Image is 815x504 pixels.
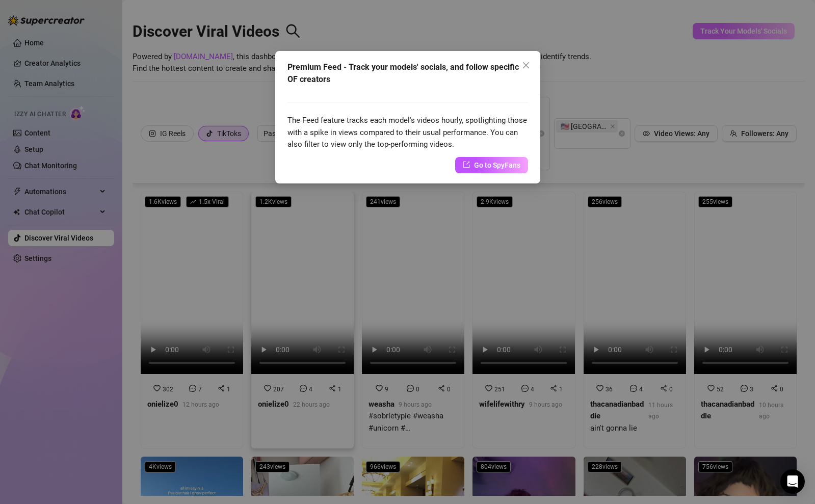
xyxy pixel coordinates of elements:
span: close [522,61,530,69]
div: Open Intercom Messenger [780,469,805,494]
span: Close [518,61,534,69]
span: The Feed feature tracks each model's videos hourly, spotlighting those with a spike in views comp... [287,116,527,149]
div: Premium Feed - Track your models' socials, and follow specific OF creators [287,61,528,86]
span: export [463,161,470,168]
a: Go to SpyFans [455,157,528,173]
span: Go to SpyFans [474,160,520,171]
button: Close [518,57,534,73]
